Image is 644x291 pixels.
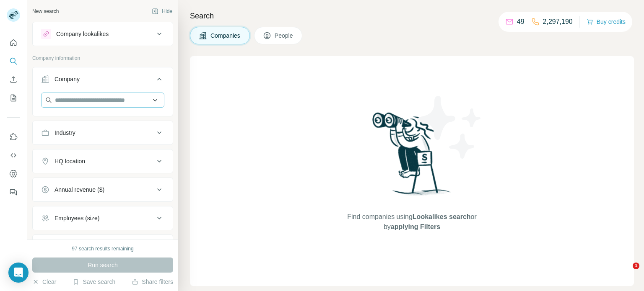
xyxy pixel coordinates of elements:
div: 97 search results remaining [72,245,133,252]
span: People [275,31,294,40]
button: Industry [33,123,173,143]
div: Industry [55,129,75,137]
span: Lookalikes search [413,213,471,220]
p: Company information [32,54,173,62]
button: Enrich CSV [7,72,20,87]
span: Find companies using or by [345,212,479,232]
button: Technologies [33,237,173,257]
div: Company lookalikes [56,30,109,38]
div: New search [32,8,59,15]
div: Open Intercom Messenger [8,263,29,283]
span: applying Filters [391,223,440,230]
button: Company [33,69,173,93]
div: Annual revenue ($) [55,185,104,194]
button: Use Surfe on LinkedIn [7,129,20,144]
button: My lists [7,90,20,106]
button: Share filters [132,278,173,286]
div: HQ location [55,157,85,165]
button: Save search [73,278,115,286]
button: Feedback [7,185,20,200]
button: Annual revenue ($) [33,180,173,200]
img: Surfe Illustration - Stars [412,90,488,165]
button: Buy credits [587,16,626,28]
span: 1 [633,263,639,269]
button: Clear [32,278,56,286]
span: Companies [210,31,241,40]
button: Quick start [7,35,20,50]
h4: Search [190,10,634,22]
button: Dashboard [7,166,20,181]
button: Employees (size) [33,208,173,228]
div: Company [55,75,80,83]
div: Employees (size) [55,214,99,222]
button: Company lookalikes [33,24,173,44]
button: Use Surfe API [7,148,20,163]
button: HQ location [33,151,173,171]
p: 49 [517,17,525,27]
button: Search [7,54,20,69]
img: Surfe Illustration - Woman searching with binoculars [369,110,456,203]
p: 2,297,190 [543,17,573,27]
button: Hide [146,5,178,18]
iframe: Intercom live chat [615,263,636,283]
